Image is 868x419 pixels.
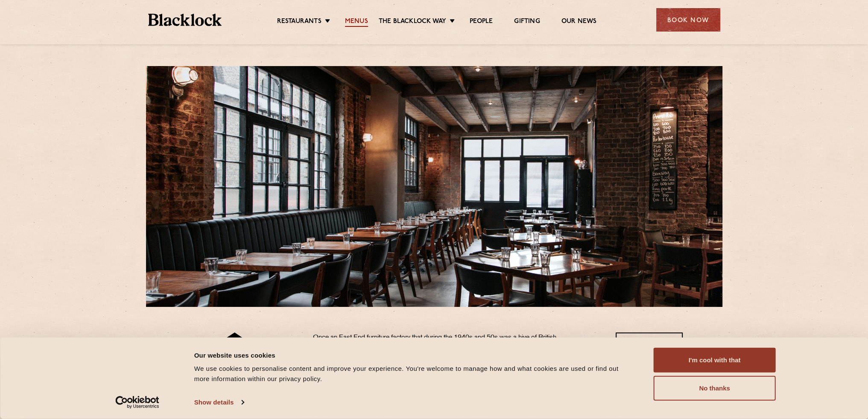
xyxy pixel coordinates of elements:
[185,332,284,396] img: Shoreditch-stamp-v2-default.svg
[379,17,446,27] a: The Blacklock Way
[100,396,175,409] a: Usercentrics Cookiebot - opens in a new window
[194,364,634,384] div: We use cookies to personalise content and improve your experience. You're welcome to manage how a...
[654,376,776,401] button: No thanks
[194,396,244,409] a: Show details
[514,17,540,27] a: Gifting
[277,17,321,27] a: Restaurants
[616,332,683,356] a: Book a Table
[561,17,597,27] a: Our News
[148,14,222,26] img: BL_Textured_Logo-footer-cropped.svg
[194,350,634,360] div: Our website uses cookies
[345,17,368,27] a: Menus
[470,17,493,27] a: People
[313,332,565,410] p: Once an East End furniture factory that during the 1940s and 50s was a hive of British industry a...
[654,348,776,373] button: I'm cool with that
[656,8,720,32] div: Book Now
